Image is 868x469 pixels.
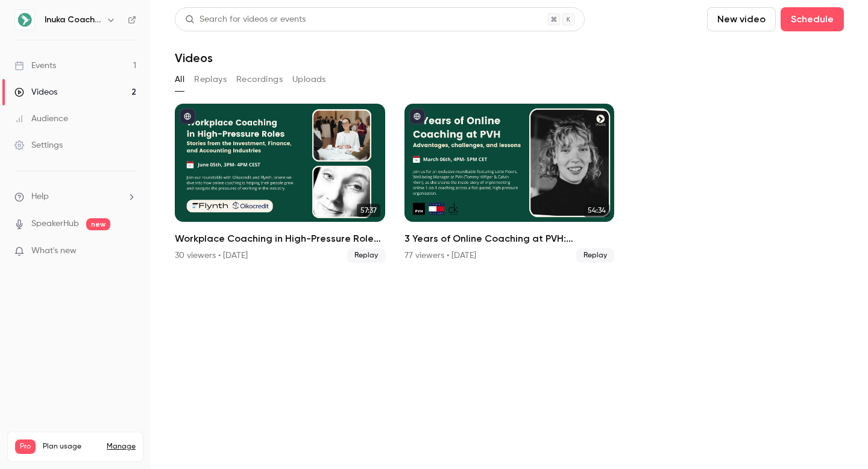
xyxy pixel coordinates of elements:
span: What's new [31,245,77,257]
button: All [175,70,184,89]
ul: Videos [175,104,844,263]
h2: Workplace Coaching in High-Pressure Roles: Stories from the Investment, Finance, and Accounting I... [175,231,385,246]
div: Search for videos or events [185,13,306,26]
li: help-dropdown-opener [14,190,136,203]
img: Inuka Coaching [15,10,34,30]
button: Schedule [781,7,844,31]
div: Settings [14,139,63,151]
a: Manage [107,442,136,452]
a: SpeakerHub [31,218,79,230]
h1: Videos [175,51,213,65]
span: Replay [347,248,385,263]
a: 54:343 Years of Online Coaching at PVH: Advantages, challenges, and lessons77 viewers • [DATE]Replay [404,104,615,263]
div: Videos [14,86,57,98]
button: Uploads [292,70,326,89]
div: 30 viewers • [DATE] [175,250,248,262]
h2: 3 Years of Online Coaching at PVH: Advantages, challenges, and lessons [404,231,615,246]
button: published [409,109,425,124]
span: Pro [15,439,36,454]
span: 54:34 [584,204,609,217]
button: New video [707,7,776,31]
h6: Inuka Coaching [45,14,101,26]
li: Workplace Coaching in High-Pressure Roles: Stories from the Investment, Finance, and Accounting I... [175,104,385,263]
button: Replays [194,70,227,89]
span: 57:37 [357,204,380,217]
span: new [86,218,110,230]
span: Plan usage [43,442,99,452]
span: Help [31,190,49,203]
button: Recordings [236,70,283,89]
div: 77 viewers • [DATE] [404,250,476,262]
li: 3 Years of Online Coaching at PVH: Advantages, challenges, and lessons [404,104,615,263]
a: 57:37Workplace Coaching in High-Pressure Roles: Stories from the Investment, Finance, and Account... [175,104,385,263]
section: Videos [175,7,844,462]
div: Events [14,60,56,72]
span: Replay [576,248,614,263]
button: published [180,109,195,124]
div: Audience [14,113,68,125]
iframe: Noticeable Trigger [122,246,136,257]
